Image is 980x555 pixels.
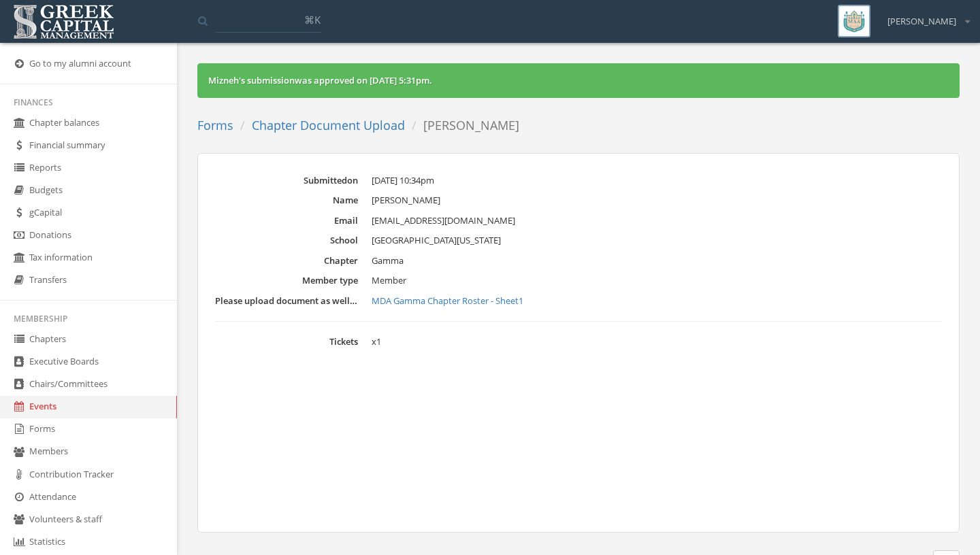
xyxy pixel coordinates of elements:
dd: [EMAIL_ADDRESS][DOMAIN_NAME] [372,214,942,228]
dt: School [215,234,358,247]
dt: Name [215,194,358,207]
dd: [GEOGRAPHIC_DATA][US_STATE] [372,234,942,248]
dt: Submitted on [215,174,358,187]
span: ⌘K [304,13,321,27]
dt: Member type [215,274,358,287]
dd: x 1 [372,335,942,349]
span: [DATE] 5:31pm [370,74,429,86]
dd: Member [372,274,942,288]
li: [PERSON_NAME] [405,117,519,135]
div: [PERSON_NAME] [879,5,970,28]
dt: Tickets [215,335,358,348]
a: MDA Gamma Chapter Roster - Sheet1 [372,295,942,308]
dd: [PERSON_NAME] [372,194,942,207]
dt: Please upload document as well as a brief explanation of requirements. [215,295,358,307]
span: [DATE] 10:34pm [372,174,434,186]
a: Chapter Document Upload [252,117,405,133]
dt: Chapter [215,254,358,267]
dd: Gamma [372,254,942,268]
a: Forms [197,117,233,133]
span: [PERSON_NAME] [887,15,956,28]
dt: Email [215,214,358,227]
div: Mizneh 's submission was approved on . [208,74,949,87]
